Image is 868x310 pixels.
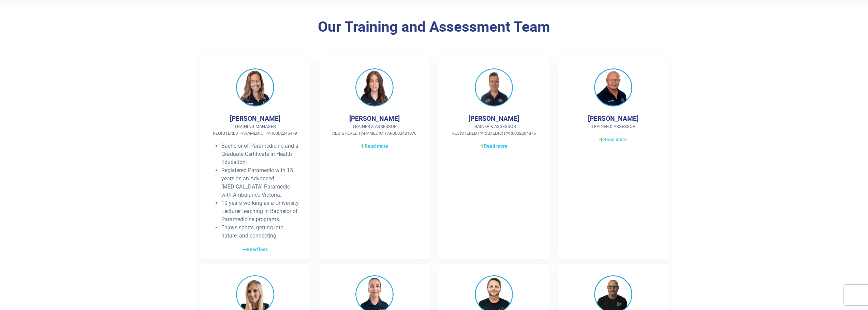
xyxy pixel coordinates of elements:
a: Read more [330,142,419,150]
a: Read more [569,135,658,144]
li: 10 years working as a University Lecturer teaching in Bachelor of Paramedicine programs. [221,199,300,224]
h3: Our Training and Assessment Team [235,18,634,36]
img: Chris King [475,68,513,107]
span: Read more [361,143,388,150]
li: Registered Paramedic with 15 years as an Advanced [MEDICAL_DATA] Paramedic with Ambulance Victoria. [221,166,300,199]
span: Read less [242,246,268,253]
span: Read more [480,143,507,150]
span: Read more [599,136,627,143]
a: Read more [449,142,539,150]
h4: [PERSON_NAME] [469,115,519,123]
span: Trainer & Assessor Registered Paramedic: PAR0002204875 [449,123,539,136]
img: Jaime Wallis [236,68,274,107]
h4: [PERSON_NAME] [588,115,638,123]
li: Bachelor of Paramedicine and a Graduate Certificate in Health Education. [221,142,300,166]
img: Betina Ellul [355,68,394,107]
a: Read less [210,245,300,254]
span: Trainer & Assessor Registered Paramedic: PAR0002481076 [330,123,419,136]
li: Enjoys sports, getting into nature, and connecting [221,224,300,240]
h4: [PERSON_NAME] [349,115,400,123]
span: Trainer & Assessor [569,123,658,130]
span: Training Manager Registered Paramedic: PAR0002245479 [210,123,300,136]
h4: [PERSON_NAME] [230,115,280,123]
img: Jens Hojby [594,68,632,107]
